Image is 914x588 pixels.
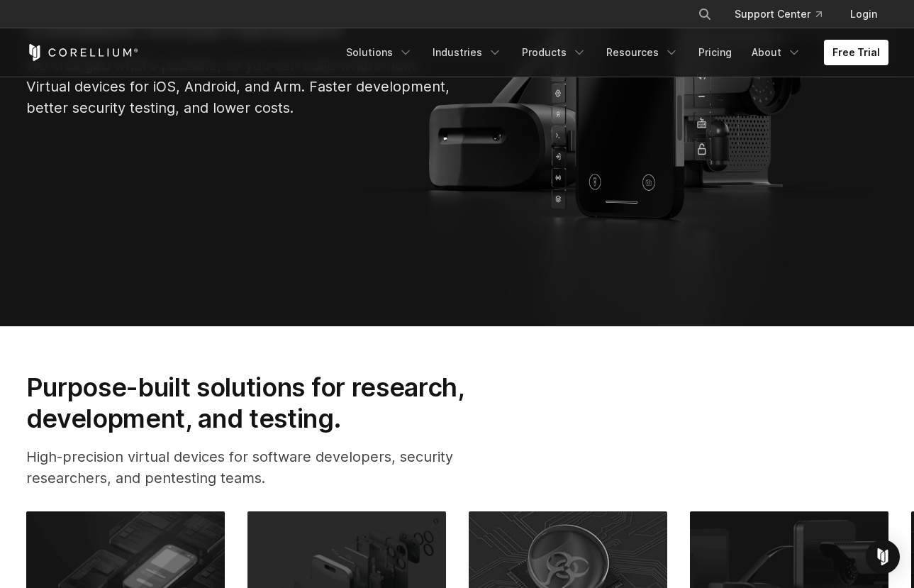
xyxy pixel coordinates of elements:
p: We changed what's possible, so you can build what's next. Virtual devices for iOS, Android, and A... [26,55,452,118]
div: Open Intercom Messenger [866,540,900,574]
p: High-precision virtual devices for software developers, security researchers, and pentesting teams. [26,446,510,489]
a: Pricing [690,40,740,65]
a: Resources [598,40,687,65]
a: Free Trial [824,40,888,65]
a: Login [839,1,888,27]
h2: Purpose-built solutions for research, development, and testing. [26,372,510,435]
a: Solutions [338,40,421,65]
a: About [743,40,810,65]
button: Search [692,1,718,27]
a: Corellium Home [26,44,139,61]
a: Products [513,40,595,65]
div: Navigation Menu [681,1,888,27]
a: Industries [424,40,511,65]
a: Support Center [723,1,833,27]
div: Navigation Menu [338,40,888,65]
